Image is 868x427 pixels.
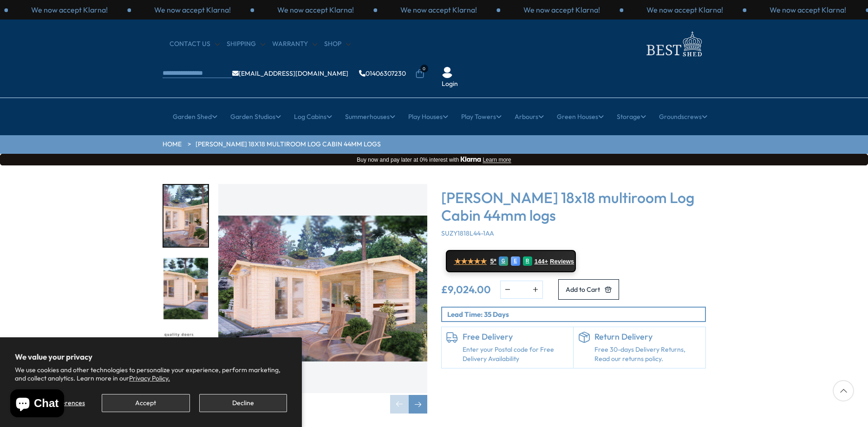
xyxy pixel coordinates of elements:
a: [PERSON_NAME] 18x18 multiroom Log Cabin 44mm logs [196,140,381,149]
a: Storage [617,105,646,128]
div: R [523,256,532,266]
p: We now accept Klarna! [31,5,108,15]
p: We now accept Klarna! [523,5,600,15]
div: Next slide [409,395,427,414]
a: Groundscrews [659,105,707,128]
div: 2 / 3 [254,5,377,15]
div: Previous slide [390,395,409,414]
a: Login [442,79,458,89]
div: 1 / 7 [163,184,209,248]
button: Add to Cart [558,279,619,300]
span: Add to Cart [566,286,600,293]
div: G [499,256,508,266]
a: CONTACT US [170,39,220,49]
a: Play Houses [408,105,448,128]
a: Privacy Policy. [129,374,170,382]
a: HOME [163,140,182,149]
span: Reviews [550,258,574,265]
div: 3 / 7 [163,329,209,393]
p: We now accept Klarna! [646,5,723,15]
a: Shipping [227,39,265,49]
div: 3 / 3 [8,5,131,15]
a: Green Houses [557,105,604,128]
p: Free 30-days Delivery Returns, Read our returns policy. [594,345,701,363]
a: ★★★★★ 5* G E R 144+ Reviews [446,250,576,272]
p: We now accept Klarna! [770,5,846,15]
a: Warranty [272,39,317,49]
a: Shop [324,39,351,49]
div: 1 / 7 [218,184,427,414]
button: Decline [199,394,287,412]
h2: We value your privacy [15,352,287,361]
a: Garden Studios [230,105,281,128]
img: logo [641,29,706,59]
div: 1 / 3 [131,5,254,15]
p: We now accept Klarna! [277,5,354,15]
a: Arbours [515,105,544,128]
a: [EMAIL_ADDRESS][DOMAIN_NAME] [232,70,348,77]
a: 01406307230 [359,70,406,77]
h6: Return Delivery [594,332,701,342]
span: 0 [420,65,428,72]
a: Enter your Postal code for Free Delivery Availability [463,345,569,363]
span: 144+ [535,258,548,265]
a: Log Cabins [294,105,332,128]
inbox-online-store-chat: Shopify online store chat [7,389,67,420]
img: Shire Suzy 18x18 multiroom Log Cabin 44mm logs - Best Shed [218,184,427,393]
img: Premiumqualitydoors_3_f0c32a75-f7e9-4cfe-976d-db3d5c21df21_200x200.jpg [163,330,208,392]
img: Suzy3_2x6-2_5S31896-2_64732b6d-1a30-4d9b-a8b3-4f3a95d206a5_200x200.jpg [163,258,208,320]
a: 0 [415,69,424,79]
a: Garden Shed [173,105,217,128]
div: 3 / 3 [377,5,500,15]
button: Accept [102,394,189,412]
p: Lead Time: 35 Days [447,309,705,319]
img: Suzy3_2x6-2_5S31896-1_f0f3b787-e36b-4efa-959a-148785adcb0b_200x200.jpg [163,185,208,247]
img: User Icon [442,67,453,78]
p: We now accept Klarna! [400,5,477,15]
ins: £9,024.00 [441,284,491,295]
div: 1 / 3 [500,5,623,15]
h6: Free Delivery [463,332,569,342]
p: We use cookies and other technologies to personalize your experience, perform marketing, and coll... [15,366,287,382]
h3: [PERSON_NAME] 18x18 multiroom Log Cabin 44mm logs [441,189,706,224]
a: Play Towers [461,105,502,128]
div: 2 / 7 [163,257,209,321]
a: Summerhouses [345,105,395,128]
div: 2 / 3 [623,5,746,15]
span: SUZY1818L44-1AA [441,229,494,237]
p: We now accept Klarna! [154,5,231,15]
span: ★★★★★ [454,257,487,266]
div: E [511,256,520,266]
